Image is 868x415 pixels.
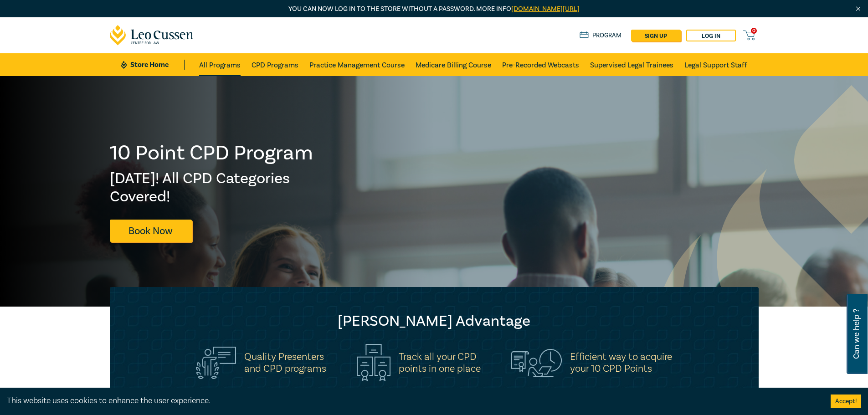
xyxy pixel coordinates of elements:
a: [DOMAIN_NAME][URL] [511,5,580,13]
span: Can we help ? [852,299,861,369]
a: Program [580,31,622,41]
a: sign up [631,30,681,41]
img: Close [854,5,862,13]
button: Accept cookies [831,395,861,408]
h5: Track all your CPD points in one place [399,351,481,374]
a: Log in [686,30,736,41]
a: Supervised Legal Trainees [590,53,673,76]
a: Legal Support Staff [684,53,747,76]
h2: [DATE]! All CPD Categories Covered! [110,169,314,206]
h2: [PERSON_NAME] Advantage [128,312,740,330]
img: Quality Presenters<br>and CPD programs [196,347,236,379]
h1: 10 Point CPD Program [110,141,314,165]
a: Pre-Recorded Webcasts [502,53,579,76]
h5: Quality Presenters and CPD programs [244,351,326,374]
h5: Efficient way to acquire your 10 CPD Points [570,351,672,374]
a: Store Home [121,60,184,70]
a: Book Now [110,220,192,242]
a: All Programs [199,53,241,76]
a: CPD Programs [252,53,298,76]
a: Practice Management Course [309,53,405,76]
img: Efficient way to acquire<br>your 10 CPD Points [511,349,562,376]
a: Medicare Billing Course [416,53,491,76]
span: 0 [751,28,757,34]
p: You can now log in to the store without a password. More info [110,4,759,14]
img: Track all your CPD<br>points in one place [357,344,390,381]
div: This website uses cookies to enhance the user experience. [7,395,817,407]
